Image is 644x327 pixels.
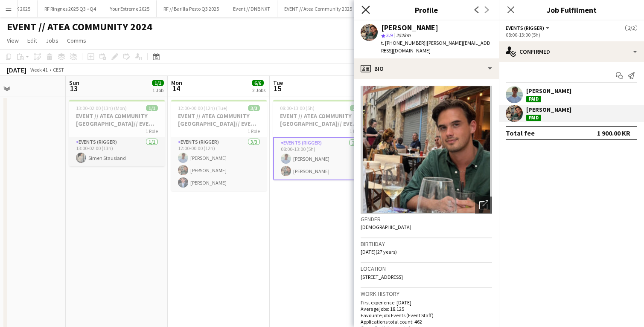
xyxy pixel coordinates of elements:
[7,20,152,33] h1: EVENT // ATEA COMMUNITY 2024
[361,299,492,306] p: First experience: [DATE]
[526,115,541,121] div: Paid
[46,37,58,44] span: Jobs
[526,106,571,113] div: [PERSON_NAME]
[506,129,535,137] div: Total fee
[152,80,164,86] span: 1/1
[272,84,283,93] span: 15
[361,306,492,312] p: Average jobs: 18.125
[69,100,165,166] app-job-card: 13:00-02:00 (13h) (Mon)1/1EVENT // ATEA COMMUNITY [GEOGRAPHIC_DATA]// EVENT CREW1 RoleEvents (Rig...
[625,25,637,31] span: 2/2
[3,35,22,46] a: View
[354,58,499,79] div: Bio
[526,87,571,95] div: [PERSON_NAME]
[27,37,37,44] span: Edit
[506,25,551,31] button: Events (Rigger)
[226,0,277,17] button: Event // DNB NXT
[170,84,182,93] span: 14
[350,128,362,134] span: 1 Role
[361,318,492,325] p: Applications total count: 462
[248,128,260,134] span: 1 Role
[68,84,79,93] span: 13
[171,100,267,191] app-job-card: 12:00-00:00 (12h) (Tue)3/3EVENT // ATEA COMMUNITY [GEOGRAPHIC_DATA]// EVENT CREW1 RoleEvents (Rig...
[157,0,226,17] button: RF // Barilla Pesto Q3 2025
[69,79,79,87] span: Sun
[273,100,369,180] app-job-card: 08:00-13:00 (5h)2/2EVENT // ATEA COMMUNITY [GEOGRAPHIC_DATA]// EVENT CREW1 RoleEvents (Rigger)2/2...
[64,35,90,46] a: Comms
[171,79,182,87] span: Mon
[499,41,644,62] div: Confirmed
[178,105,227,111] span: 12:00-00:00 (12h) (Tue)
[597,129,630,137] div: 1 900.00 KR
[361,215,492,223] h3: Gender
[252,80,264,86] span: 6/6
[146,105,158,111] span: 1/1
[361,86,492,214] img: Crew avatar or photo
[252,87,265,93] div: 2 Jobs
[146,128,158,134] span: 1 Role
[354,4,499,15] h3: Profile
[103,0,157,17] button: Your Extreme 2025
[350,105,362,111] span: 2/2
[7,37,19,44] span: View
[526,96,541,102] div: Paid
[361,274,403,280] span: [STREET_ADDRESS]
[394,32,412,38] span: 252km
[42,35,62,46] a: Jobs
[361,224,411,230] span: [DEMOGRAPHIC_DATA]
[499,4,644,15] h3: Job Fulfilment
[7,66,26,74] div: [DATE]
[152,87,163,93] div: 1 Job
[361,240,492,248] h3: Birthday
[273,112,369,127] h3: EVENT // ATEA COMMUNITY [GEOGRAPHIC_DATA]// EVENT CREW
[171,112,267,127] h3: EVENT // ATEA COMMUNITY [GEOGRAPHIC_DATA]// EVENT CREW
[277,0,359,17] button: EVENT // Atea Community 2025
[386,32,393,38] span: 3.9
[67,37,86,44] span: Comms
[361,265,492,272] h3: Location
[248,105,260,111] span: 3/3
[361,312,492,318] p: Favourite job: Events (Event Staff)
[506,25,544,31] span: Events (Rigger)
[24,35,41,46] a: Edit
[69,137,165,166] app-card-role: Events (Rigger)1/113:00-02:00 (13h)Simen Stausland
[38,0,103,17] button: RF Ringnes 2025 Q3 +Q4
[273,79,283,87] span: Tue
[381,24,438,32] div: [PERSON_NAME]
[171,137,267,191] app-card-role: Events (Rigger)3/312:00-00:00 (12h)[PERSON_NAME][PERSON_NAME][PERSON_NAME]
[28,67,50,73] span: Week 41
[475,197,492,214] div: Open photos pop-in
[381,40,490,54] span: | [PERSON_NAME][EMAIL_ADDRESS][DOMAIN_NAME]
[69,112,165,127] h3: EVENT // ATEA COMMUNITY [GEOGRAPHIC_DATA]// EVENT CREW
[506,32,637,38] div: 08:00-13:00 (5h)
[361,249,397,255] span: [DATE] (27 years)
[76,105,127,111] span: 13:00-02:00 (13h) (Mon)
[280,105,315,111] span: 08:00-13:00 (5h)
[53,67,64,73] div: CEST
[273,137,369,180] app-card-role: Events (Rigger)2/208:00-13:00 (5h)[PERSON_NAME][PERSON_NAME]
[381,40,425,46] span: t. [PHONE_NUMBER]
[361,290,492,298] h3: Work history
